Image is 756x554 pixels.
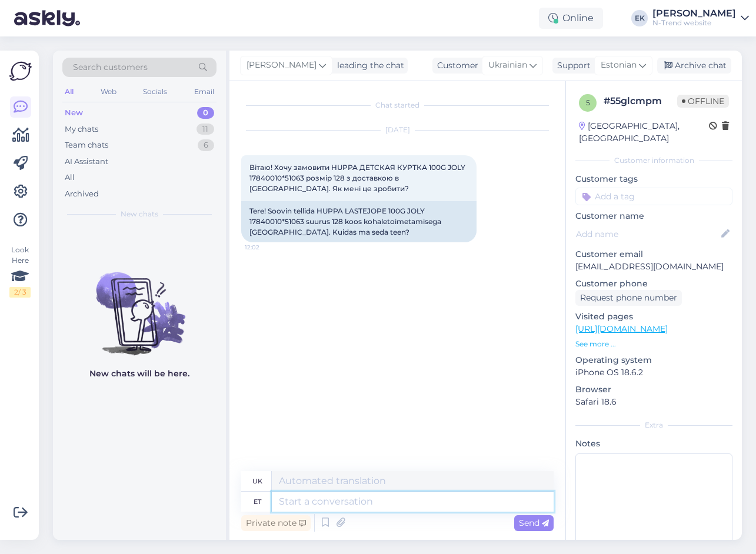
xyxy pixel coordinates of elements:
div: Extra [575,420,732,430]
div: AI Assistant [65,156,108,168]
input: Add a tag [575,188,732,205]
div: Tere! Soovin tellida HUPPA LASTEJOPE 100G JOLY 17840010*51063 suurus 128 koos kohaletoimetamisega... [241,201,477,242]
div: et [254,492,261,512]
span: 5 [586,98,590,107]
div: 0 [197,107,214,119]
div: Chat started [241,100,554,111]
p: iPhone OS 18.6.2 [575,366,732,379]
div: Look Here [9,245,31,298]
div: uk [252,471,262,491]
span: Search customers [73,61,148,74]
p: [EMAIL_ADDRESS][DOMAIN_NAME] [575,261,732,273]
p: Visited pages [575,311,732,323]
p: Customer phone [575,278,732,290]
input: Add name [576,228,719,241]
div: Customer [432,59,478,72]
p: Operating system [575,354,732,366]
img: Askly Logo [9,60,32,82]
div: New [65,107,83,119]
p: Browser [575,383,732,396]
div: 6 [198,139,214,151]
div: Socials [141,84,169,99]
p: Safari 18.6 [575,396,732,408]
p: Customer name [575,210,732,222]
span: Offline [677,95,729,108]
div: Online [539,8,603,29]
p: See more ... [575,339,732,349]
span: [PERSON_NAME] [247,59,317,72]
p: Notes [575,438,732,450]
div: Email [192,84,217,99]
span: Вітаю! Хочу замовити HUPPA ДЕТСКАЯ КУРТКА 100G JOLY 17840010*51063 розмір 128 з доставкою в [GEOG... [249,163,467,193]
div: N-Trend website [652,18,736,28]
span: Ukrainian [488,59,527,72]
div: Request phone number [575,290,682,306]
div: EK [631,10,648,26]
p: Customer email [575,248,732,261]
div: Archived [65,188,99,200]
span: 12:02 [245,243,289,252]
a: [PERSON_NAME]N-Trend website [652,9,749,28]
div: # 55glcmpm [604,94,677,108]
span: New chats [121,209,158,219]
div: Team chats [65,139,108,151]
div: [DATE] [241,125,554,135]
p: New chats will be here. [89,368,189,380]
div: My chats [65,124,98,135]
div: leading the chat [332,59,404,72]
div: 11 [197,124,214,135]
span: Estonian [601,59,637,72]
div: [GEOGRAPHIC_DATA], [GEOGRAPHIC_DATA] [579,120,709,145]
div: All [62,84,76,99]
a: [URL][DOMAIN_NAME] [575,323,668,334]
div: Private note [241,515,311,531]
span: Send [519,518,549,528]
img: No chats [53,251,226,357]
div: 2 / 3 [9,287,31,298]
div: [PERSON_NAME] [652,9,736,18]
div: Support [552,59,591,72]
div: All [65,172,75,183]
div: Customer information [575,155,732,166]
div: Archive chat [657,58,731,74]
div: Web [98,84,119,99]
p: Customer tags [575,173,732,185]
